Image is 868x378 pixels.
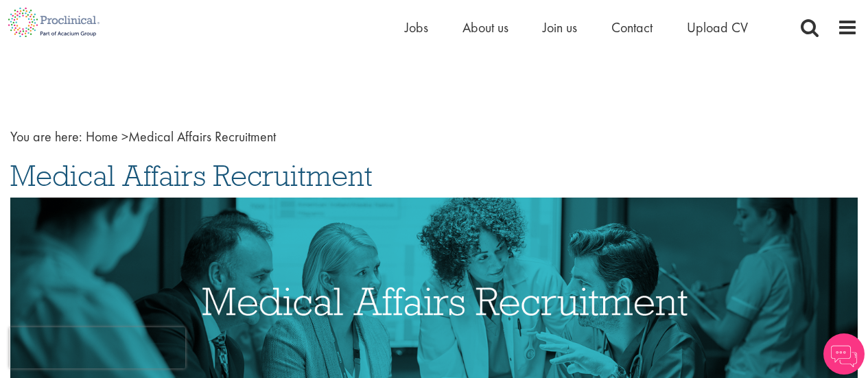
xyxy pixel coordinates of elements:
[121,128,128,145] span: >
[687,19,748,36] a: Upload CV
[10,327,185,368] iframe: reCAPTCHA
[10,157,373,194] span: Medical Affairs Recruitment
[462,19,508,36] a: About us
[611,19,653,36] a: Contact
[86,128,118,145] a: breadcrumb link to Home
[823,333,865,375] img: Chatbot
[10,128,82,145] span: You are here:
[405,19,428,36] a: Jobs
[543,19,577,36] a: Join us
[86,128,276,145] span: Medical Affairs Recruitment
